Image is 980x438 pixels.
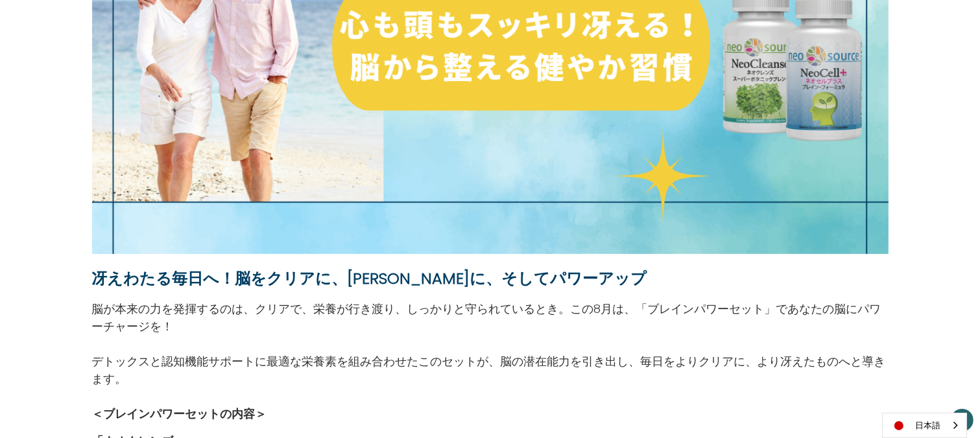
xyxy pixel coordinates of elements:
[91,406,267,422] strong: ＜ブレインパワーセットの内容＞
[883,413,966,437] a: 日本語
[882,413,967,438] aside: Language selected: 日本語
[91,268,647,289] strong: 冴えわたる毎日へ！脳をクリアに、[PERSON_NAME]に、そしてパワーアップ
[91,300,889,387] p: 脳が本来の力を発揮するのは、クリアで、栄養が行き渡り、しっかりと守られているとき。この8月は、「ブレインパワーセット」であなたの脳にパワーチャージを！ デトックスと認知機能サポートに最適な栄養素...
[882,413,967,438] div: Language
